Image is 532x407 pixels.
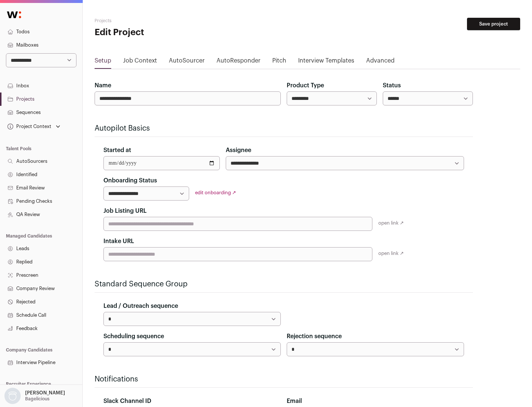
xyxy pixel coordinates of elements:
[123,56,157,68] a: Job Context
[95,374,473,384] h2: Notifications
[195,190,236,195] a: edit onboarding ↗
[25,396,50,402] p: Bagelicious
[95,279,473,289] h2: Standard Sequence Group
[6,124,51,129] div: Project Context
[287,397,464,406] div: Email
[95,27,236,38] h1: Edit Project
[4,388,21,404] img: nopic.png
[226,146,251,155] label: Assignee
[103,397,151,406] label: Slack Channel ID
[103,332,164,341] label: Scheduling sequence
[366,56,395,68] a: Advanced
[169,56,205,68] a: AutoSourcer
[467,18,520,30] button: Save project
[95,56,111,68] a: Setup
[6,121,62,132] button: Open dropdown
[3,7,25,22] img: Wellfound
[287,81,324,90] label: Product Type
[103,176,157,185] label: Onboarding Status
[103,302,178,310] label: Lead / Outreach sequence
[298,56,354,68] a: Interview Templates
[383,81,401,90] label: Status
[103,146,131,155] label: Started at
[95,123,473,134] h2: Autopilot Basics
[103,206,147,215] label: Job Listing URL
[216,56,260,68] a: AutoResponder
[3,388,66,404] button: Open dropdown
[95,81,111,90] label: Name
[287,332,342,341] label: Rejection sequence
[95,18,236,24] h2: Projects
[272,56,286,68] a: Pitch
[103,237,134,246] label: Intake URL
[25,390,65,396] p: [PERSON_NAME]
